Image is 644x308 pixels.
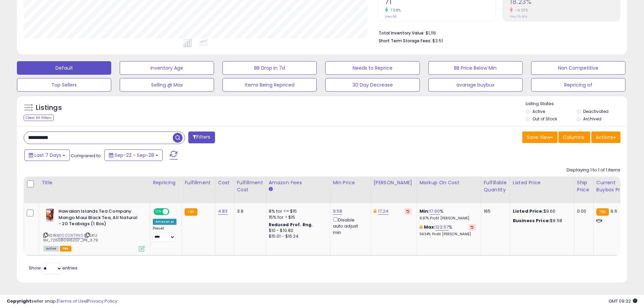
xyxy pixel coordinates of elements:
button: BB Price Below Min [428,61,523,75]
small: 7.58% [388,8,401,13]
span: Compared to: [71,152,102,159]
span: Sep-22 - Sep-28 [115,152,154,159]
a: 4.83 [218,208,228,215]
button: BB Drop in 7d [222,61,317,75]
b: Business Price: [513,217,550,224]
h5: Listings [36,103,62,113]
div: 165 [484,208,505,214]
div: Clear All Filters [24,115,54,121]
div: Cost [218,179,231,186]
button: Non Competitive [531,61,625,75]
div: % [420,224,476,237]
div: Title [42,179,147,186]
small: FBA [185,208,197,216]
small: FBA [596,208,609,216]
div: Ship Price [577,179,591,193]
span: Show: entries [29,265,77,271]
div: $15.01 - $16.24 [269,234,325,239]
b: Listed Price: [513,208,544,214]
b: Max: [424,224,436,230]
div: $10 - $10.83 [269,228,325,234]
label: Archived [583,116,601,122]
div: 3.9 [237,208,261,214]
a: Terms of Use [58,298,87,304]
div: % [420,208,476,221]
button: Sep-22 - Sep-28 [104,149,163,161]
button: Columns [558,132,590,143]
label: Active [532,109,545,114]
b: Total Inventory Value: [379,30,425,36]
div: Fulfillable Quantity [484,179,507,193]
div: Repricing [153,179,179,186]
div: Fulfillment [185,179,212,186]
span: All listings currently available for purchase on Amazon [43,246,59,252]
small: Prev: 19.40% [510,15,527,19]
div: 15% for > $15 [269,214,325,220]
div: seller snap | | [7,298,117,305]
button: Selling @ Max [120,78,214,92]
small: Amazon Fees. [269,186,273,192]
div: 0.00 [577,208,588,214]
small: -6.03% [513,8,528,13]
div: Disable auto adjust min [333,216,365,236]
div: ASIN: [43,208,145,251]
div: [PERSON_NAME] [374,179,414,186]
span: Last 7 Days [34,152,61,159]
th: The percentage added to the cost of goods (COGS) that forms the calculator for Min & Max prices. [416,176,481,203]
div: Current Buybox Price [596,179,631,193]
span: FBA [60,246,71,252]
a: 122.57 [435,224,449,231]
button: Top Sellers [17,78,111,92]
span: OFF [168,209,179,215]
button: 30 Day Decrease [325,78,420,92]
span: $3.51 [432,38,443,44]
b: Reduced Prof. Rng. [269,222,313,228]
div: Amazon Fees [269,179,327,186]
small: Prev: 66 [385,15,397,19]
a: B0002WT4N0 [57,233,83,238]
button: Filters [188,132,215,143]
strong: Copyright [7,298,31,304]
div: $9.60 [513,208,569,214]
a: Privacy Policy [88,298,117,304]
div: 8% for <= $15 [269,208,325,214]
span: Columns [563,134,584,141]
button: Last 7 Days [24,149,70,161]
a: 9.58 [333,208,342,215]
button: Default [17,61,111,75]
div: Displaying 1 to 1 of 1 items [567,167,620,173]
button: Actions [591,132,620,143]
button: Repricing of [531,78,625,92]
label: Deactivated [583,109,609,114]
b: Short Term Storage Fees: [379,38,431,44]
p: 34.34% Profit [PERSON_NAME] [420,232,476,237]
div: Markup on Cost [420,179,478,186]
a: 17.60 [429,208,440,215]
div: Min Price [333,179,368,186]
label: Out of Stock [532,116,557,122]
li: $1,116 [379,28,615,37]
button: Save View [522,132,557,143]
button: Items Being Repriced [222,78,317,92]
span: | SKU: KH_726080916207_1PK_3.79 [43,233,98,243]
span: ON [154,209,163,215]
p: Listing States: [526,101,627,107]
img: 51vGgzsVt-L._SL40_.jpg [43,208,57,222]
div: $9.58 [513,218,569,224]
div: Amazon AI [153,219,176,225]
b: Min: [420,208,430,214]
span: 9.6 [611,208,617,214]
button: Inventory Age [120,61,214,75]
button: Needs to Reprice [325,61,420,75]
p: 8.87% Profit [PERSON_NAME] [420,216,476,221]
b: Hawaiian Islands Tea Company Mango Maui Black Tea, All Natural - 20 Teabags (1 Box) [58,208,141,229]
span: 2025-10-6 09:32 GMT [609,298,637,304]
div: Preset: [153,226,176,241]
div: Fulfillment Cost [237,179,263,193]
button: avarage buybux [428,78,523,92]
a: 17.24 [378,208,389,215]
div: Listed Price [513,179,571,186]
